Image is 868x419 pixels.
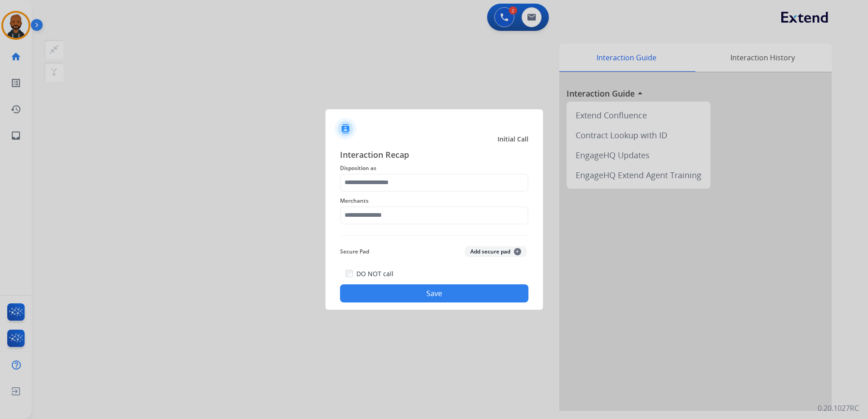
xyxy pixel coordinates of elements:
[340,246,369,257] span: Secure Pad
[340,235,528,236] img: contact-recap-line.svg
[514,248,521,255] span: +
[498,135,528,144] span: Initial Call
[340,163,528,174] span: Disposition as
[340,284,528,302] button: Save
[340,148,528,163] span: Interaction Recap
[335,118,356,140] img: contactIcon
[818,403,859,414] p: 0.20.1027RC
[340,195,528,206] span: Merchants
[465,246,527,257] button: Add secure pad+
[356,269,394,278] label: DO NOT call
